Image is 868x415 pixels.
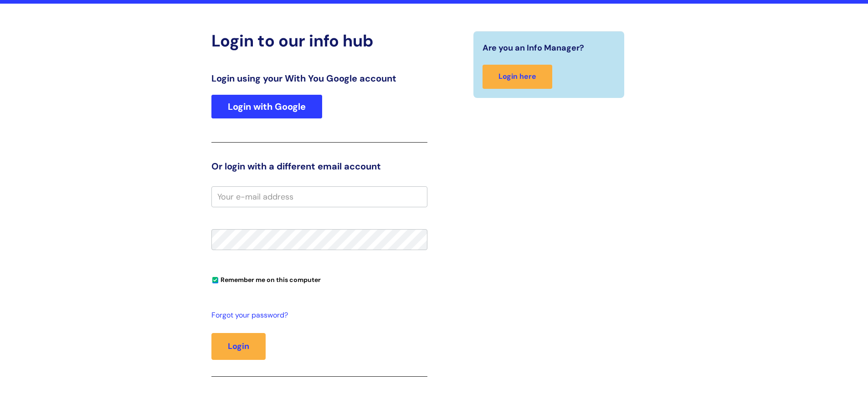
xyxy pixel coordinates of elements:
[483,41,584,55] span: Are you an Info Manager?
[211,31,427,51] h2: Login to our info hub
[211,272,427,287] div: You can uncheck this option if you're logging in from a shared device
[211,274,321,284] label: Remember me on this computer
[211,95,322,118] a: Login with Google
[211,186,427,207] input: Your e-mail address
[211,309,423,322] a: Forgot your password?
[483,65,552,89] a: Login here
[211,333,266,359] button: Login
[211,73,427,84] h3: Login using your With You Google account
[212,277,218,283] input: Remember me on this computer
[211,161,427,172] h3: Or login with a different email account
